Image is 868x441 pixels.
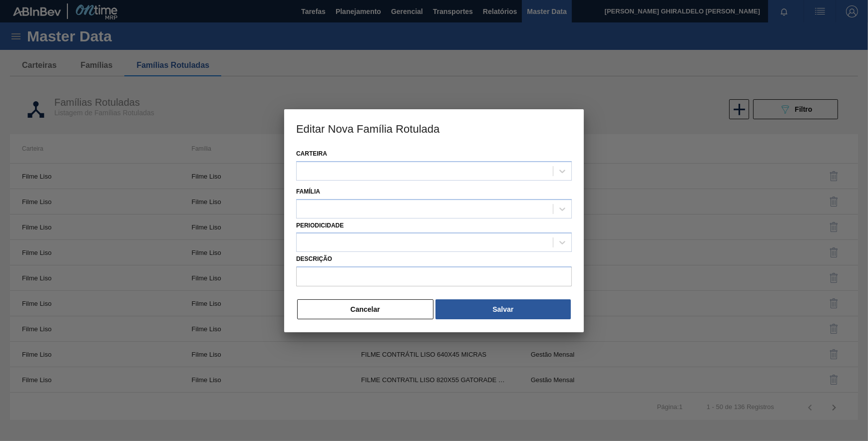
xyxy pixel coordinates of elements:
[296,150,327,157] label: Carteira
[284,109,584,147] h3: Editar Nova Família Rotulada
[296,188,320,195] label: Família
[297,299,434,319] button: Cancelar
[296,252,572,266] label: Descrição
[296,222,344,229] label: Periodicidade
[435,299,571,319] button: Salvar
